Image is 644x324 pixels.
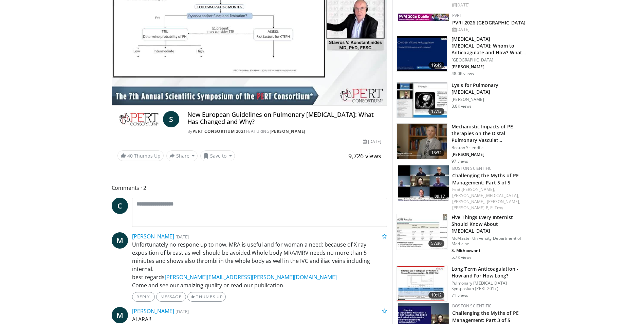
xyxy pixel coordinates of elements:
button: Share [166,150,198,161]
span: 10:12 [428,292,445,299]
img: b2a88bc2-c0a3-41f2-871f-2b8116068312.150x105_q85_crop-smart_upscale.jpg [397,214,447,250]
a: PVRI 2026 [GEOGRAPHIC_DATA] [452,19,526,26]
p: McMaster University Department of Medicine [452,236,528,247]
p: Unfortunately no respone up to now. MRA is useful and for woman a need: because of X ray expositi... [132,240,387,289]
img: 632d5ca2-3a29-4964-9810-6fe8b008af34.150x105_q85_crop-smart_upscale.jpg [397,82,447,118]
img: b48a1e52-12d5-4cf3-99de-009cde05ccd9.150x105_q85_crop-smart_upscale.jpg [397,266,447,301]
img: 19d6f46f-fc51-4bbe-aa3f-ab0c4992aa3b.150x105_q85_crop-smart_upscale.jpg [397,36,447,71]
a: [PERSON_NAME], [462,186,495,192]
a: [PERSON_NAME], [452,199,485,204]
a: 13:32 Mechanistic Impacts of PE therapies on the Distal Pulmonary Vasculat… Boston Scientific [PE... [397,123,528,164]
h4: New European Guidelines on Pulmonary [MEDICAL_DATA]: What Has Changed and Why? [187,111,381,126]
a: Challenging the Myths of PE Management: Part 5 of 5 [452,172,519,186]
a: 09:17 [398,165,449,201]
p: 48.0K views [452,71,474,76]
a: [PERSON_NAME] [132,233,174,240]
span: 9,726 views [348,152,381,160]
a: Boston Scientific [452,303,492,309]
p: S. Mithoowani [452,248,528,253]
span: 09:17 [433,193,447,199]
h3: Long Term Anticoagulation - How and For How Long? [452,266,528,279]
a: M [112,307,128,323]
a: 17:13 Lysis for Pulmonary [MEDICAL_DATA] [PERSON_NAME] 8.6K views [397,82,528,118]
a: 19:49 [MEDICAL_DATA] [MEDICAL_DATA]: Whom to Anticoagulate and How? What Agents to… [GEOGRAPHIC_D... [397,36,528,76]
a: PVRI [452,13,461,18]
a: 40 Thumbs Up [117,150,164,161]
h3: Mechanistic Impacts of PE therapies on the Distal Pulmonary Vasculat… [452,123,528,144]
h3: Lysis for Pulmonary [MEDICAL_DATA] [452,82,528,95]
a: Boston Scientific [452,165,492,171]
img: PERT Consortium 2021 [117,111,160,127]
a: 10:12 Long Term Anticoagulation - How and For How Long? Pulmonary [MEDICAL_DATA] Symposium (PERT ... [397,266,528,302]
p: Pulmonary [MEDICAL_DATA] Symposium (PERT 2017) [452,281,528,291]
div: By FEATURING [187,128,381,134]
small: [DATE] [176,234,189,240]
a: Thumbs Up [187,292,226,302]
a: Challenging the Myths of PE Management: Part 3 of 5 [452,310,519,323]
h3: [MEDICAL_DATA] [MEDICAL_DATA]: Whom to Anticoagulate and How? What Agents to… [452,36,528,56]
a: P. Troy [490,205,503,211]
div: [DATE] [452,2,527,8]
a: Reply [132,292,155,302]
a: 57:30 Five Things Every Internist Should Know About [MEDICAL_DATA] McMaster University Department... [397,214,528,260]
a: PERT Consortium 2021 [192,128,246,134]
p: Boston Scientific [452,145,528,150]
span: 17:13 [428,108,445,115]
span: 19:49 [428,62,445,69]
a: [PERSON_NAME], [487,199,520,204]
img: 4caf57cf-5f7b-481c-8355-26418ca1cbc4.150x105_q85_crop-smart_upscale.jpg [397,124,447,159]
p: 8.6K views [452,104,472,109]
a: [PERSON_NAME] [270,128,306,134]
p: 97 views [452,159,468,164]
img: d3a40690-55f2-4697-9997-82bd166d25a9.150x105_q85_crop-smart_upscale.jpg [398,165,449,201]
button: Save to [200,150,235,161]
div: Feat. [452,186,527,211]
a: [PERSON_NAME][MEDICAL_DATA], [452,193,519,198]
p: [PERSON_NAME] [452,64,528,70]
span: Comments 2 [112,183,387,192]
p: 5.7K views [452,255,472,260]
p: [PERSON_NAME] [452,97,528,102]
span: 13:32 [428,149,445,156]
p: [GEOGRAPHIC_DATA] [452,57,528,63]
a: C [112,198,128,214]
a: [PERSON_NAME][EMAIL_ADDRESS][PERSON_NAME][DOMAIN_NAME] [165,273,337,281]
a: [PERSON_NAME] [132,307,174,315]
h3: Five Things Every Internist Should Know About [MEDICAL_DATA] [452,214,528,234]
p: [PERSON_NAME] [452,152,528,157]
span: 57:30 [428,240,445,247]
span: 40 [127,152,133,159]
small: [DATE] [176,308,189,314]
div: [DATE] [452,26,527,33]
div: [DATE] [363,139,381,145]
p: 71 views [452,293,468,298]
img: 33783847-ac93-4ca7-89f8-ccbd48ec16ca.webp.150x105_q85_autocrop_double_scale_upscale_version-0.2.jpg [398,14,449,21]
a: M [112,232,128,249]
a: Message [156,292,186,302]
a: S [163,111,179,127]
a: [PERSON_NAME] P, [452,205,489,211]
